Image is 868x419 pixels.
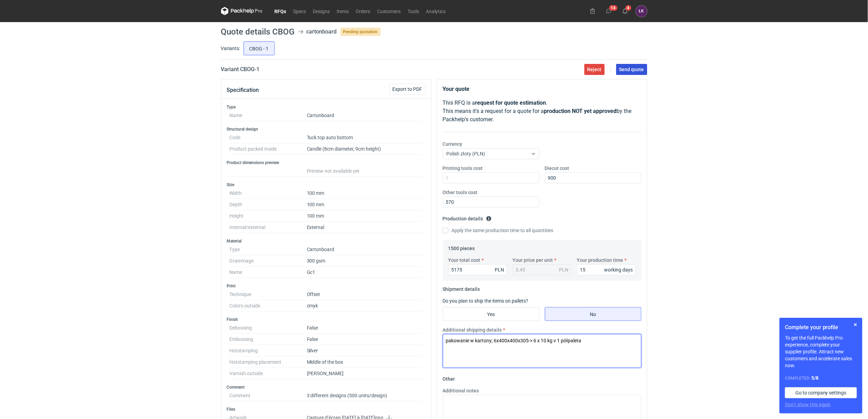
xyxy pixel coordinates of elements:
dt: Code [230,132,307,143]
legend: Production details [443,213,492,221]
svg: Packhelp Pro [221,7,263,15]
a: Analytics [423,7,449,15]
input: 0 [577,264,636,275]
span: Export to PDF [393,87,422,92]
label: Apply the same production time to all quantities [443,227,554,234]
h3: Material [227,238,426,244]
legend: Shipment details [443,284,480,292]
a: Customers [374,7,404,15]
dt: Varnish outside [230,368,307,379]
button: ŁK [636,6,647,17]
a: Specs [290,7,310,15]
strong: request for quote estimation [475,99,546,106]
a: Go to company settings [785,387,857,398]
button: Reject [584,64,605,75]
dt: Internal/external [230,222,307,233]
dd: cmyk [307,300,423,312]
input: 0 [443,172,539,183]
label: Your price per unit [513,257,553,264]
h3: Size [227,182,426,188]
dd: Cartonboard [307,110,423,121]
legend: Other [443,373,455,382]
p: This RFQ is a . This means it's a request for a quote for a by the Packhelp's customer. [443,99,641,124]
dt: Product packed inside [230,143,307,155]
dd: 100 mm [307,210,423,222]
label: Do you plan to ship the items on pallets? [443,298,529,304]
dd: 300 gsm [307,255,423,267]
strong: Your quote [443,86,470,92]
span: Preview not available yet. [307,168,361,174]
strong: 5 / 8 [811,375,819,381]
strong: production NOT yet approved [544,108,617,114]
label: Additional shipping details [443,326,502,333]
textarea: pakowanie w kartony; 6x400x400x305-> 6 x 10 kg v 1 półpaleta [443,334,641,368]
h3: Type [227,104,426,110]
dt: Hotstamping [230,345,307,356]
dd: Silver [307,345,423,356]
dd: False [307,334,423,345]
button: 4 [620,6,631,17]
dd: 100 mm [307,199,423,210]
dd: Tuck top auto bottom [307,132,423,143]
dd: 3 different designs (500 units/design) [307,390,423,401]
input: 0 [448,264,507,275]
h3: Product dimensions preview [227,160,426,165]
button: 14 [603,6,614,17]
a: Orders [353,7,374,15]
dt: Embossing [230,334,307,345]
label: Printing tools cost [443,165,483,172]
dd: Gc1 [307,267,423,278]
dt: Name [230,267,307,278]
label: Additional notes [443,387,479,394]
span: Pending quotation [340,28,381,36]
label: Your production time [577,257,623,264]
dt: Name [230,110,307,121]
p: To get the full Packhelp Pro experience, complete your supplier profile. Attract new customers an... [785,334,857,369]
label: Variants: [221,45,240,52]
dd: External [307,222,423,233]
h3: Print [227,283,426,289]
a: Designs [310,7,334,15]
div: cartonboard [307,28,337,36]
label: CBOG - 1 [244,41,275,55]
label: Currency [443,141,463,147]
dt: Depth [230,199,307,210]
h1: Complete your profile [785,323,857,332]
label: Yes [443,307,539,321]
button: Send quote [616,64,647,75]
dd: Candle (8cm diameter, 9cm height) [307,143,423,155]
h2: Variant CBOG - 1 [221,65,260,74]
dt: Height [230,210,307,222]
h3: Comment [227,384,426,390]
dt: Colors outside [230,300,307,312]
input: 0 [545,172,641,183]
div: Łukasz Kowalski [636,6,647,17]
div: PLN [495,266,504,273]
dt: Grammage [230,255,307,267]
dd: [PERSON_NAME] [307,368,423,379]
span: Reject [587,67,602,72]
div: working days [604,266,633,273]
span: Send quote [619,67,644,72]
h3: Finish [227,317,426,322]
span: Polish złoty (PLN) [447,151,485,156]
input: 0 [443,197,539,208]
a: RFQs [271,7,290,15]
div: Completed: [785,374,857,382]
h3: Structural design [227,126,426,132]
label: No [545,307,641,321]
dd: 100 mm [307,188,423,199]
label: Your total cost [448,257,481,264]
a: Items [334,7,353,15]
button: Don’t show this again [785,401,831,408]
dt: Type [230,244,307,255]
dd: Cartonboard [307,244,423,255]
label: Diecut cost [545,165,569,172]
dt: Technique [230,289,307,300]
div: PLN [559,266,569,273]
dd: Offset [307,289,423,300]
h1: Quote details CBOG [221,28,295,36]
legend: 1500 pieces [448,243,475,251]
a: Tools [404,7,423,15]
